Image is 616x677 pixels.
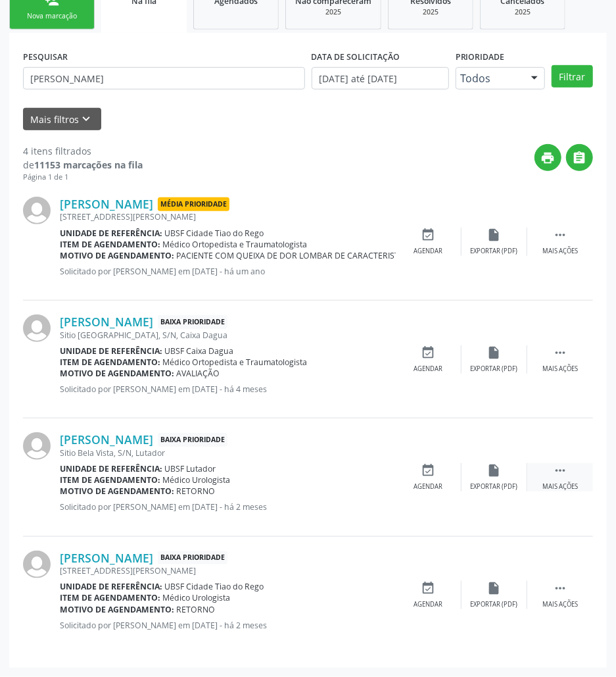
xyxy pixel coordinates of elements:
div: Mais ações [542,482,578,491]
span: AVALIAÇÃO [177,368,220,379]
i:  [553,581,567,595]
div: Nova marcação [19,11,85,21]
div: 2025 [490,7,556,17]
strong: 11153 marcações na fila [34,159,143,171]
b: Motivo de agendamento: [60,604,174,615]
div: Exportar (PDF) [471,600,518,609]
p: Solicitado por [PERSON_NAME] em [DATE] - há 2 meses [60,620,396,631]
i:  [553,345,567,360]
div: Agendar [414,482,443,491]
b: Item de agendamento: [60,239,160,250]
span: Média Prioridade [158,197,229,211]
i: keyboard_arrow_down [80,112,94,126]
div: Sitio [GEOGRAPHIC_DATA], S/N, Caixa Dagua [60,330,396,341]
button:  [566,144,593,171]
label: DATA DE SOLICITAÇÃO [312,47,400,67]
span: RETORNO [177,486,216,497]
i: insert_drive_file [487,228,502,242]
b: Motivo de agendamento: [60,486,174,497]
div: Exportar (PDF) [471,364,518,374]
span: Todos [460,72,518,85]
b: Item de agendamento: [60,357,160,368]
i: event_available [421,228,436,242]
div: Agendar [414,364,443,374]
i: event_available [421,345,436,360]
span: Baixa Prioridade [158,433,227,447]
label: Prioridade [456,47,505,67]
span: Médico Ortopedista e Traumatologista [163,357,308,368]
p: Solicitado por [PERSON_NAME] em [DATE] - há 2 meses [60,501,396,513]
i: insert_drive_file [487,345,502,360]
div: Agendar [414,600,443,609]
button: Filtrar [552,65,593,88]
span: Médico Urologista [163,474,231,486]
div: Sitio Bela Vista, S/N, Lutador [60,447,396,459]
span: Baixa Prioridade [158,551,227,565]
b: Unidade de referência: [60,228,162,239]
i: event_available [421,463,436,478]
i: insert_drive_file [487,581,502,595]
a: [PERSON_NAME] [60,314,153,329]
div: Exportar (PDF) [471,247,518,256]
a: [PERSON_NAME] [60,432,153,447]
div: Página 1 de 1 [23,172,143,183]
p: Solicitado por [PERSON_NAME] em [DATE] - há um ano [60,266,396,277]
button: print [534,144,561,171]
div: 2025 [398,7,463,17]
i:  [553,228,567,242]
img: img [23,432,51,460]
b: Item de agendamento: [60,474,160,486]
span: Médico Urologista [163,592,231,603]
i:  [573,151,587,165]
i: print [541,151,556,165]
span: UBSF Lutador [165,463,216,474]
p: Solicitado por [PERSON_NAME] em [DATE] - há 4 meses [60,384,396,395]
input: Selecione um intervalo [312,67,449,89]
span: RETORNO [177,604,216,615]
b: Motivo de agendamento: [60,250,174,261]
b: Unidade de referência: [60,345,162,357]
span: UBSF Cidade Tiao do Rego [165,228,264,239]
div: Agendar [414,247,443,256]
i: insert_drive_file [487,463,502,478]
img: img [23,551,51,578]
div: Mais ações [542,364,578,374]
div: de [23,158,143,172]
b: Item de agendamento: [60,592,160,603]
span: Médico Ortopedista e Traumatologista [163,239,308,250]
img: img [23,314,51,342]
label: PESQUISAR [23,47,68,67]
a: [PERSON_NAME] [60,551,153,565]
span: Baixa Prioridade [158,315,227,329]
div: Mais ações [542,600,578,609]
span: UBSF Cidade Tiao do Rego [165,581,264,592]
div: Exportar (PDF) [471,482,518,491]
input: Nome, CNS [23,67,305,89]
div: [STREET_ADDRESS][PERSON_NAME] [60,211,396,222]
i: event_available [421,581,436,595]
img: img [23,197,51,224]
i:  [553,463,567,478]
b: Motivo de agendamento: [60,368,174,379]
div: Mais ações [542,247,578,256]
b: Unidade de referência: [60,463,162,474]
span: UBSF Caixa Dagua [165,345,234,357]
button: Mais filtroskeyboard_arrow_down [23,108,101,131]
div: 4 itens filtrados [23,144,143,158]
b: Unidade de referência: [60,581,162,592]
div: 2025 [295,7,371,17]
div: [STREET_ADDRESS][PERSON_NAME] [60,565,396,576]
a: [PERSON_NAME] [60,197,153,211]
